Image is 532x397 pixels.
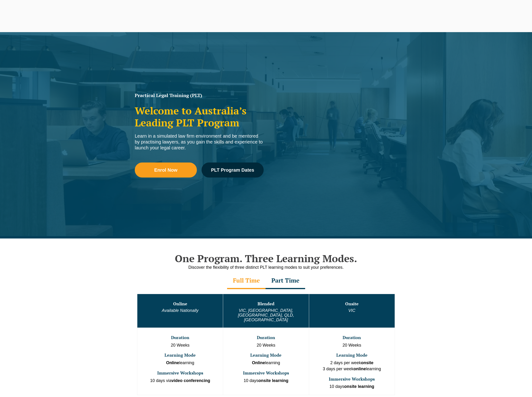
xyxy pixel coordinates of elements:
h2: Welcome to Australia’s Leading PLT Program [135,105,264,129]
p: 2 days per week 3 days per week learning [310,360,394,372]
em: VIC, [GEOGRAPHIC_DATA], [GEOGRAPHIC_DATA], QLD, [GEOGRAPHIC_DATA] [238,308,294,322]
div: Learn in a simulated law firm environment and be mentored by practising lawyers, as you gain the ... [135,133,264,151]
div: Full Time [227,273,266,289]
p: 20 Weeks [310,342,394,348]
h3: Immersive Workshops [310,377,394,382]
h3: Learning Mode [224,353,308,358]
em: VIC [348,308,355,313]
div: Part Time [266,273,305,289]
strong: onsite learning [259,378,288,383]
span: Enrol Now [154,168,177,172]
h3: Onsite [310,302,394,306]
strong: onsite [361,360,373,365]
h3: Immersive Workshops [138,371,222,375]
strong: online [353,367,366,371]
h3: Immersive Workshops [224,371,308,375]
h3: Blended [224,302,308,306]
strong: video conferencing [172,378,210,383]
strong: Online [252,360,265,365]
h3: Duration [224,335,308,340]
p: 10 days [310,384,394,390]
p: 10 days via [138,378,222,384]
h3: Learning Mode [310,353,394,358]
h3: Online [138,302,222,306]
h1: Practical Legal Training (PLT) [135,93,264,98]
a: PLT Program Dates [202,163,264,178]
p: learning [138,360,222,366]
span: PLT Program Dates [211,168,254,172]
a: Enrol Now [135,163,197,178]
p: 20 Weeks [224,342,308,348]
p: 20 Weeks [138,342,222,348]
p: Discover the flexibility of three distinct PLT learning modes to suit your preferences. [132,265,400,270]
h3: Duration [138,335,222,340]
h2: One Program. Three Learning Modes. [132,253,400,264]
p: 10 days [224,378,308,384]
h3: Learning Mode [138,353,222,358]
h3: Duration [310,335,394,340]
strong: Online [166,360,179,365]
p: learning [224,360,308,366]
strong: onsite learning [344,384,374,389]
em: Available Nationally [162,308,199,313]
